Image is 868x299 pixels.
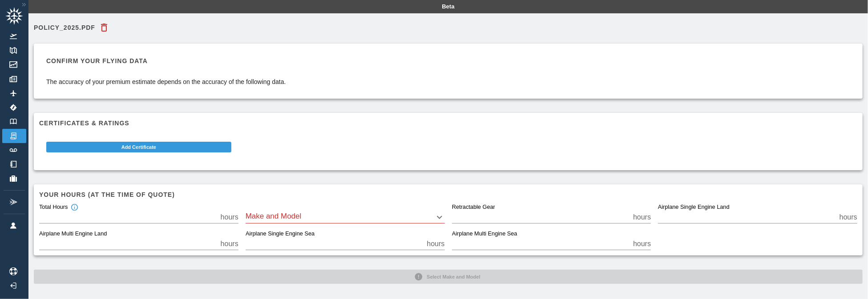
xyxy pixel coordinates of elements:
[246,230,315,238] label: Airplane Single Engine Sea
[34,24,95,31] h6: Policy_2025.pdf
[70,203,78,211] svg: Total hours in fixed-wing aircraft
[39,190,857,199] h6: Your hours (at the time of quote)
[221,212,238,223] p: hours
[452,203,495,211] label: Retractable Gear
[46,142,231,152] button: Add Certificate
[39,230,107,238] label: Airplane Multi Engine Land
[658,203,730,211] label: Airplane Single Engine Land
[633,212,651,223] p: hours
[221,239,238,249] p: hours
[452,230,517,238] label: Airplane Multi Engine Sea
[840,212,857,223] p: hours
[39,203,78,211] div: Total Hours
[46,56,286,66] h6: Confirm your flying data
[46,77,286,86] p: The accuracy of your premium estimate depends on the accuracy of the following data.
[39,118,857,128] h6: Certificates & Ratings
[427,239,444,249] p: hours
[633,239,651,249] p: hours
